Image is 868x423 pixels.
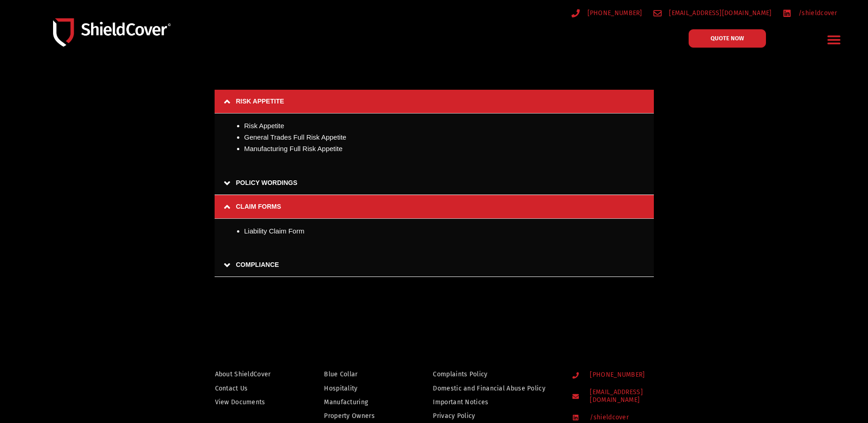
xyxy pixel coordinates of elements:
a: CLAIM FORMS [215,195,654,219]
span: Hospitality [324,383,357,394]
span: [EMAIL_ADDRESS][DOMAIN_NAME] [667,7,771,19]
span: [PHONE_NUMBER] [585,7,642,19]
a: Hospitality [324,383,394,394]
a: [EMAIL_ADDRESS][DOMAIN_NAME] [572,389,685,404]
a: QUOTE NOW [689,29,766,48]
a: Manufacturing [324,396,394,408]
span: [PHONE_NUMBER] [588,371,645,379]
a: [PHONE_NUMBER] [572,371,685,379]
div: Menu Toggle [823,29,845,50]
a: /shieldcover [572,414,685,422]
span: Manufacturing [324,396,368,408]
a: View Documents [215,396,285,408]
span: View Documents [215,396,265,408]
a: RISK APPETITE [215,90,654,114]
span: Important Notices [433,396,488,408]
a: POLICY WORDINGS [215,171,654,195]
a: Risk Appetite [244,122,285,130]
a: Manufacturing Full Risk Appetite [244,145,343,152]
a: About ShieldCover [215,369,285,380]
a: General Trades Full Risk Appetite [244,133,346,141]
a: Blue Collar [324,369,394,380]
a: [EMAIL_ADDRESS][DOMAIN_NAME] [653,7,772,19]
span: Property Owners [324,410,375,422]
span: Privacy Policy [433,410,475,422]
a: Liability Claim Form [244,227,305,235]
span: About ShieldCover [215,369,271,380]
span: Contact Us [215,383,248,394]
a: Property Owners [324,410,394,422]
a: Complaints Policy [433,369,555,380]
a: [PHONE_NUMBER] [571,7,642,19]
a: Domestic and Financial Abuse Policy [433,383,555,394]
span: /shieldcover [588,414,629,422]
a: /shieldcover [783,7,837,19]
span: Blue Collar [324,369,357,380]
a: Privacy Policy [433,410,555,422]
span: /shieldcover [796,7,837,19]
a: COMPLIANCE [215,253,654,277]
img: Shield-Cover-Underwriting-Australia-logo-full [53,18,171,47]
a: Important Notices [433,396,555,408]
a: Contact Us [215,383,285,394]
span: QUOTE NOW [711,35,744,41]
span: Complaints Policy [433,369,487,380]
span: Domestic and Financial Abuse Policy [433,383,545,394]
span: [EMAIL_ADDRESS][DOMAIN_NAME] [588,389,684,404]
